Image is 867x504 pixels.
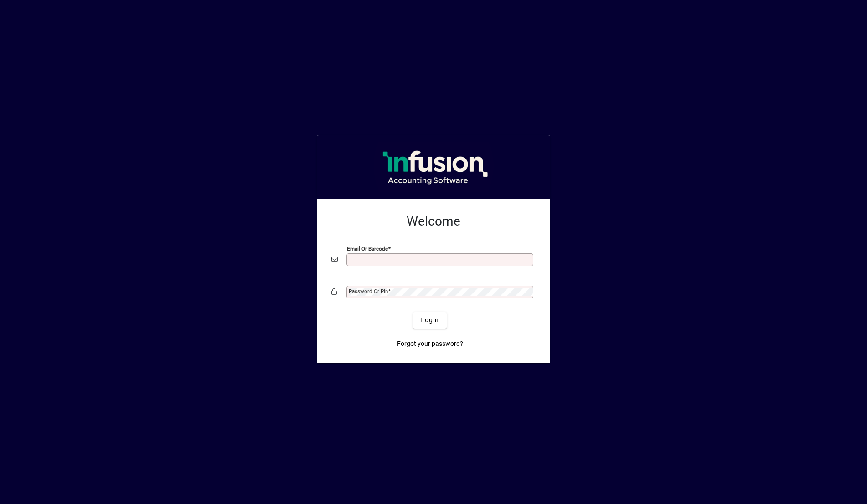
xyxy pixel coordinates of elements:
[347,245,388,252] mat-label: Email or Barcode
[349,288,388,294] mat-label: Password or Pin
[331,214,536,229] h2: Welcome
[420,315,439,325] span: Login
[413,312,446,329] button: Login
[397,339,463,349] span: Forgot your password?
[393,336,467,352] a: Forgot your password?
